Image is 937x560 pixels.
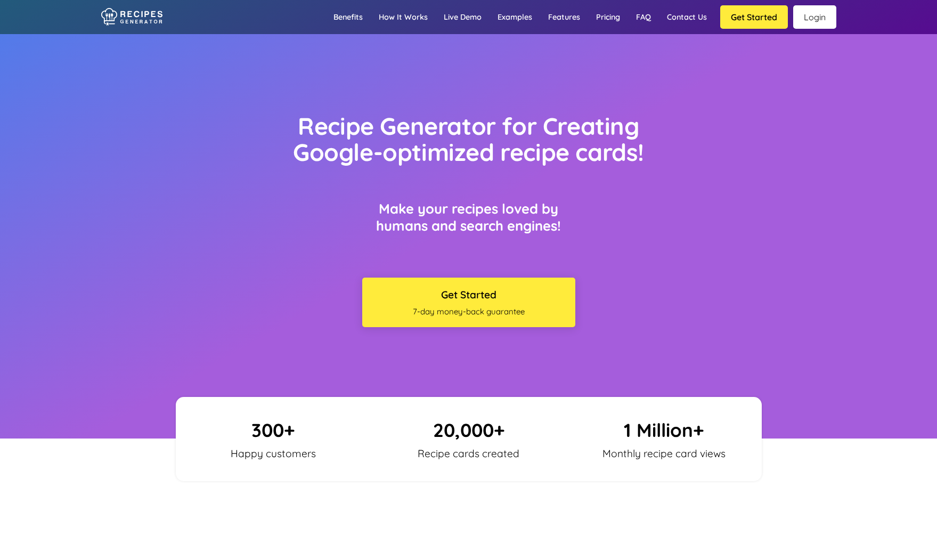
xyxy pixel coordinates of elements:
[397,447,541,460] p: Recipe cards created
[720,5,788,29] button: Get Started
[540,2,588,33] a: Features
[592,447,736,460] p: Monthly recipe card views
[379,418,558,442] p: 20,000+
[362,278,575,327] button: Get Started7-day money-back guarantee
[371,2,436,33] a: How it works
[184,418,363,442] p: 300+
[201,447,345,460] p: Happy customers
[325,2,371,33] a: Benefits
[368,306,570,316] span: 7-day money-back guarantee
[659,2,715,33] a: Contact us
[490,2,540,33] a: Examples
[628,2,659,33] a: FAQ
[436,2,490,33] a: Live demo
[270,113,667,165] h1: Recipe Generator for Creating Google-optimized recipe cards!
[793,5,836,29] a: Login
[574,418,754,442] p: 1 Million+
[362,200,575,234] h3: Make your recipes loved by humans and search engines!
[588,2,628,33] a: Pricing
